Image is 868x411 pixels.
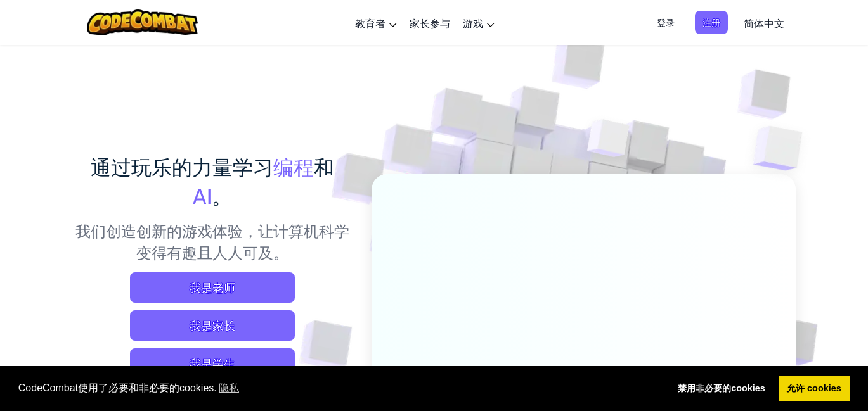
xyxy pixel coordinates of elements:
[193,183,212,208] span: AI
[670,376,774,402] a: deny cookies
[563,94,654,189] img: Overlap cubes
[87,9,198,35] img: CodeCombat logo
[217,379,241,398] a: learn more about cookies
[463,16,483,30] span: 游戏
[355,16,385,30] span: 教育者
[737,6,791,40] a: 简体中文
[212,183,232,208] span: 。
[314,154,334,179] span: 和
[18,379,659,398] span: CodeCombat使用了必要和非必要的cookies.
[744,16,784,30] span: 简体中文
[695,11,728,34] button: 注册
[779,376,850,402] a: allow cookies
[649,11,682,34] button: 登录
[91,154,273,179] span: 通过玩乐的力量学习
[457,6,501,40] a: 游戏
[130,272,295,303] a: 我是老师
[403,6,457,40] a: 家长参与
[728,95,838,202] img: Overlap cubes
[273,154,314,179] span: 编程
[73,220,353,263] p: 我们创造创新的游戏体验，让计算机科学变得有趣且人人可及。
[130,310,295,341] a: 我是家长
[130,348,295,379] button: 我是学生
[349,6,403,40] a: 教育者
